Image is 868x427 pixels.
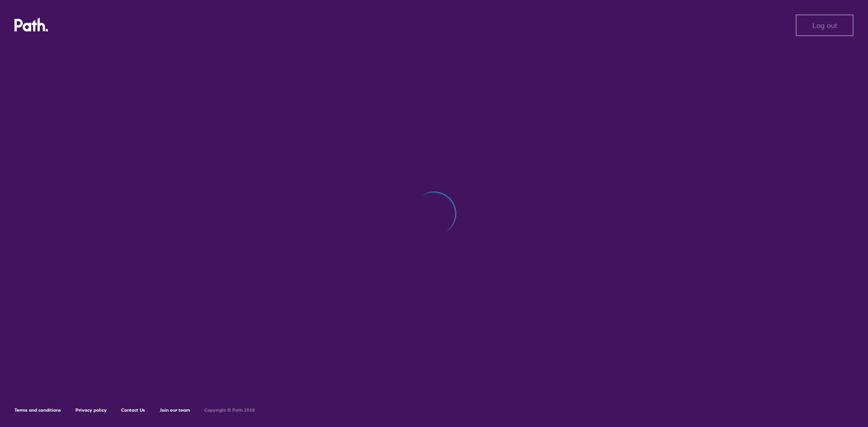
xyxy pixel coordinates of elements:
[160,407,190,413] a: Join our team
[812,21,837,29] span: Log out
[75,407,107,413] a: Privacy policy
[796,14,854,36] button: Log out
[204,408,255,413] h6: Copyright © Path 2018
[121,407,145,413] a: Contact Us
[14,407,61,413] a: Terms and conditions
